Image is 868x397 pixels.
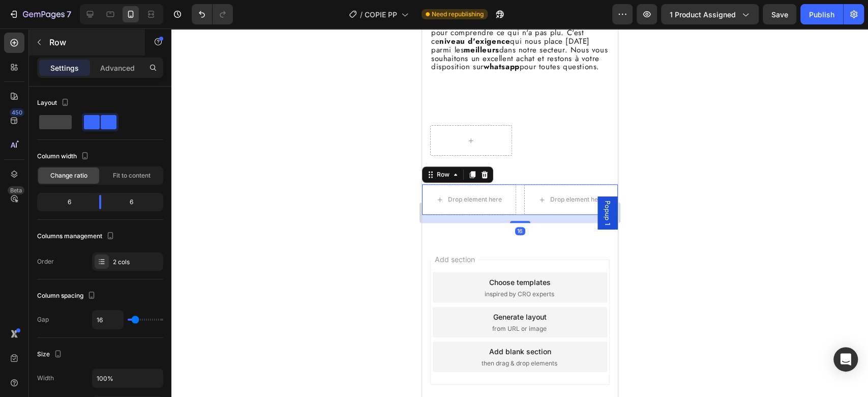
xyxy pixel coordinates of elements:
div: Beta [8,186,24,194]
strong: niveau d'exigence [17,7,88,18]
span: Fit to content [113,171,151,180]
span: 1 product assigned [670,9,736,20]
div: Open Intercom Messenger [833,347,858,372]
span: from URL or image [70,296,125,305]
span: / [360,9,363,20]
div: Column spacing [37,289,98,303]
div: Publish [809,9,834,20]
div: Generate layout [71,283,125,294]
span: COPIE PP [365,9,397,20]
div: Drop element here [26,167,80,175]
div: 16 [93,198,103,207]
div: Size [37,348,64,361]
p: 7 [67,8,71,20]
span: Change ratio [50,171,87,180]
span: Save [771,10,788,19]
strong: whatsapp [62,33,98,44]
strong: meilleurs [42,16,77,27]
span: Add section [9,225,57,236]
button: 1 product assigned [661,4,759,24]
div: Gap [37,315,49,324]
div: 450 [10,108,24,117]
p: Advanced [100,63,135,73]
span: inspired by CRO experts [63,261,132,270]
div: Row [13,141,29,151]
div: Add blank section [67,318,129,328]
div: Layout [37,96,71,110]
div: Columns management [37,230,116,243]
div: Drop element here [128,167,182,175]
div: 6 [39,195,91,209]
p: Settings [50,63,79,73]
button: Publish [800,4,843,24]
div: 6 [109,195,161,209]
div: Column width [37,150,91,163]
input: Auto [93,369,163,387]
button: Save [763,4,796,24]
iframe: Design area [422,29,618,397]
div: Undo/Redo [192,4,233,24]
div: Order [37,257,54,266]
div: 2 cols [113,258,161,267]
span: then drag & drop elements [59,330,135,339]
p: Row [49,36,136,48]
input: Auto [93,310,123,329]
div: Width [37,374,54,383]
div: Choose templates [67,248,129,259]
button: 7 [4,4,76,24]
span: Need republishing [432,10,484,19]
